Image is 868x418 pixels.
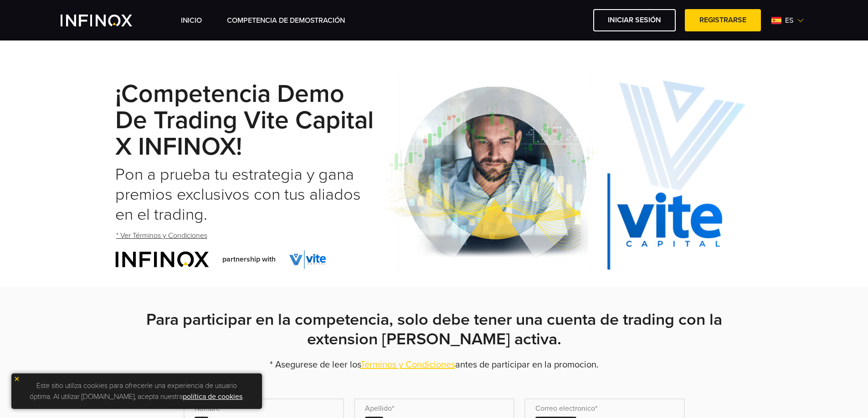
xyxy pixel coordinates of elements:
[115,165,378,225] h2: Pon a prueba tu estrategia y gana premios exclusivos con tus aliados en el trading.
[14,376,20,382] img: yellow close icon
[227,15,345,26] a: Competencia de Demostración
[183,392,242,401] a: política de cookies
[16,378,257,404] p: Este sitio utiliza cookies para ofrecerle una experiencia de usuario óptima. Al utilizar [DOMAIN_...
[61,15,154,26] a: INFINOX Vite
[115,225,208,247] a: * Ver Términos y Condiciones
[115,79,374,162] strong: ¡Competencia Demo de Trading Vite Capital x INFINOX!
[593,9,676,31] a: Iniciar sesión
[115,358,753,371] p: * Asegurese de leer los antes de participar en la promocion.
[222,254,276,265] span: partnership with
[181,15,202,26] a: INICIO
[360,359,455,370] a: Términos y Condiciones
[685,9,761,31] a: Registrarse
[146,310,722,349] strong: Para participar en la competencia, solo debe tener una cuenta de trading con la extension [PERSON...
[781,15,797,26] span: es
